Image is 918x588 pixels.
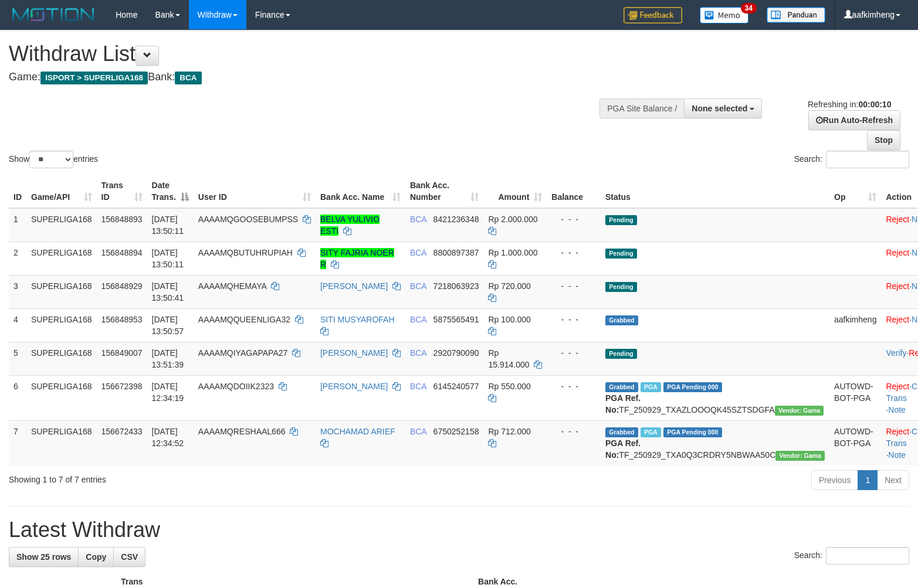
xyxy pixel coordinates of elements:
a: Stop [867,130,900,150]
span: 156848893 [101,215,143,224]
span: Marked by aafsoycanthlai [641,427,661,437]
span: Grabbed [605,382,638,392]
td: SUPERLIGA168 [26,275,97,308]
a: [PERSON_NAME] [320,348,388,358]
td: 5 [9,342,26,375]
span: Copy [86,552,106,562]
span: None selected [692,104,747,113]
span: [DATE] 12:34:52 [152,427,184,448]
input: Search: [826,151,909,168]
span: [DATE] 12:34:19 [152,382,184,403]
span: ISPORT > SUPERLIGA168 [40,72,148,84]
span: Pending [605,215,637,225]
td: aafkimheng [829,308,881,342]
span: 34 [741,3,757,13]
div: PGA Site Balance / [599,98,684,118]
div: Showing 1 to 7 of 7 entries [9,469,374,485]
span: BCA [410,348,426,358]
span: BCA [410,315,426,324]
span: AAAAMQHEMAYA [198,281,266,291]
span: Copy 5875565491 to clipboard [433,315,479,324]
a: Reject [886,427,909,436]
span: 156848929 [101,281,143,291]
a: CSV [113,547,145,567]
span: AAAAMQGOOSEBUMPSS [198,215,298,224]
span: Pending [605,249,637,259]
a: BELVA YULIVIO ESTI [320,215,380,236]
span: [DATE] 13:51:39 [152,348,184,369]
label: Search: [794,151,909,168]
td: TF_250929_TXA0Q3CRDRY5NBWAA50C [601,420,829,465]
th: Bank Acc. Name: activate to sort column ascending [316,175,405,208]
span: AAAAMQBUTUHRUPIAH [198,248,293,257]
span: 156672433 [101,427,143,436]
div: - - - [551,280,596,292]
label: Show entries [9,151,98,168]
span: AAAAMQRESHAAL666 [198,427,286,436]
a: [PERSON_NAME] [320,382,388,391]
b: PGA Ref. No: [605,393,641,414]
td: 1 [9,208,26,242]
span: Pending [605,349,637,359]
a: Note [888,450,906,460]
label: Search: [794,547,909,565]
span: AAAAMQIYAGAPAPA27 [198,348,288,358]
span: Rp 15.914.000 [488,348,529,369]
a: Verify [886,348,906,358]
div: - - - [551,426,596,437]
td: 6 [9,375,26,420]
span: BCA [410,281,426,291]
a: MOCHAMAD ARIEF [320,427,395,436]
h1: Latest Withdraw [9,518,909,542]
input: Search: [826,547,909,565]
span: Vendor URL: https://trx31.1velocity.biz [775,451,825,461]
a: Previous [811,470,858,490]
td: AUTOWD-BOT-PGA [829,420,881,465]
a: Note [888,405,906,414]
h4: Game: Bank: [9,72,600,83]
th: Bank Acc. Number: activate to sort column ascending [405,175,484,208]
span: AAAAMQDOIIK2323 [198,382,274,391]
span: Grabbed [605,427,638,437]
td: 7 [9,420,26,465]
img: Button%20Memo.svg [700,7,749,23]
span: PGA Pending [663,427,722,437]
img: Feedback.jpg [624,7,682,23]
td: 4 [9,308,26,342]
td: 3 [9,275,26,308]
span: 156848894 [101,248,143,257]
button: None selected [684,98,762,118]
div: - - - [551,213,596,225]
span: Rp 2.000.000 [488,215,537,224]
span: Copy 6145240577 to clipboard [433,382,479,391]
span: Copy 8421236348 to clipboard [433,215,479,224]
select: Showentries [29,151,73,168]
div: - - - [551,314,596,325]
span: Grabbed [605,315,638,325]
span: 156849007 [101,348,143,358]
div: - - - [551,247,596,259]
span: BCA [410,215,426,224]
th: Op: activate to sort column ascending [829,175,881,208]
img: MOTION_logo.png [9,6,98,23]
span: BCA [175,72,201,84]
th: Trans ID: activate to sort column ascending [97,175,147,208]
div: - - - [551,380,596,392]
a: Reject [886,248,909,257]
span: Show 25 rows [16,552,71,562]
b: PGA Ref. No: [605,439,641,460]
a: Next [877,470,909,490]
a: 1 [858,470,878,490]
th: Game/API: activate to sort column ascending [26,175,97,208]
span: Copy 2920790090 to clipboard [433,348,479,358]
td: TF_250929_TXAZLOOOQK45SZTSDGFA [601,375,829,420]
a: SITI MUSYAROFAH [320,315,395,324]
span: BCA [410,248,426,257]
td: SUPERLIGA168 [26,242,97,275]
td: SUPERLIGA168 [26,420,97,465]
a: Reject [886,315,909,324]
span: [DATE] 13:50:11 [152,248,184,269]
img: panduan.png [767,7,825,23]
th: User ID: activate to sort column ascending [194,175,316,208]
span: Copy 6750252158 to clipboard [433,427,479,436]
